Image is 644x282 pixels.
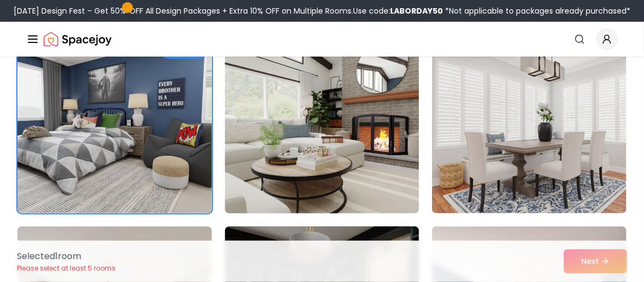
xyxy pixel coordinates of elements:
nav: Global [26,22,618,57]
span: Use code: [353,5,443,16]
span: *Not applicable to packages already purchased* [443,5,630,16]
img: Room room-1 [17,39,212,213]
p: Please select at least 5 rooms [17,264,116,273]
img: Room room-2 [220,35,424,218]
p: Selected 1 room [17,250,116,263]
img: Room room-3 [432,39,627,213]
b: LABORDAY50 [390,5,443,16]
img: Spacejoy Logo [44,28,112,50]
a: Spacejoy [44,28,112,50]
div: [DATE] Design Fest – Get 50% OFF All Design Packages + Extra 10% OFF on Multiple Rooms. [14,5,630,16]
